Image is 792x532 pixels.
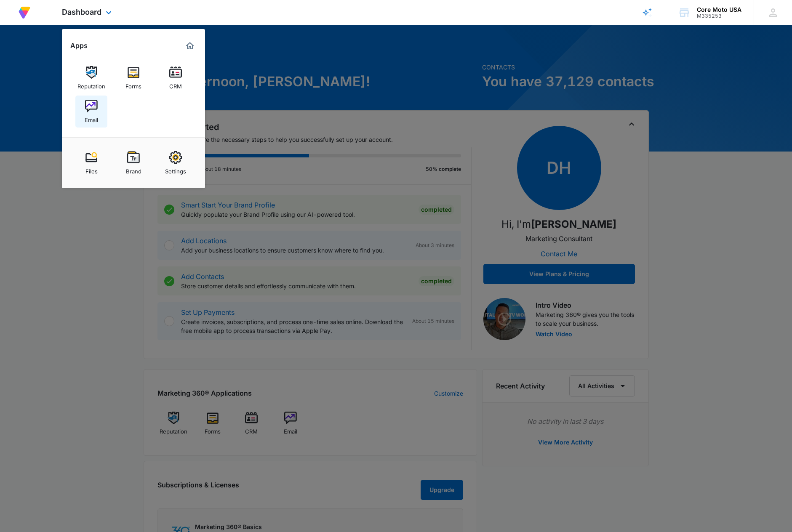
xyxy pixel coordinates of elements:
[62,8,101,16] span: Dashboard
[75,96,107,128] a: Email
[17,5,32,20] img: Volusion
[697,13,741,19] div: account id
[160,62,192,94] a: CRM
[75,62,107,94] a: Reputation
[117,62,149,94] a: Forms
[77,79,105,90] div: Reputation
[85,112,98,123] div: Email
[126,164,141,175] div: Brand
[75,147,107,179] a: Files
[125,79,141,90] div: Forms
[697,6,741,13] div: account name
[183,39,197,53] a: Marketing 360® Dashboard
[85,164,98,175] div: Files
[160,147,192,179] a: Settings
[70,42,88,50] h2: Apps
[165,164,186,175] div: Settings
[117,147,149,179] a: Brand
[169,79,182,90] div: CRM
